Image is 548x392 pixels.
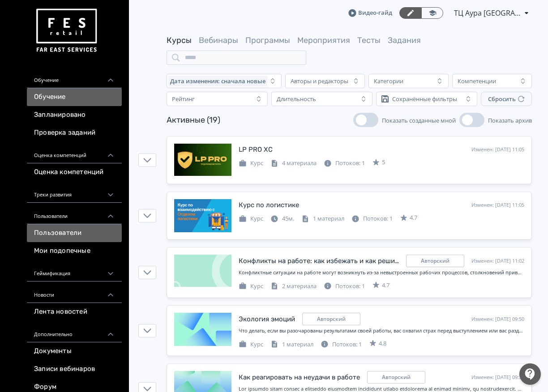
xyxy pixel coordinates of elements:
div: Обучение [27,67,122,88]
button: Рейтинг [167,92,268,106]
div: Активные (19) [167,114,220,126]
a: Записи вебинаров [27,360,122,378]
div: Оценка компетенций [27,142,122,163]
div: Категории [374,77,403,85]
div: Длительность [277,95,316,102]
button: Сбросить [481,92,532,106]
div: Изменен: [DATE] 11:05 [471,146,524,153]
div: copyright [367,371,425,383]
a: Обучение [27,88,122,106]
a: Тесты [357,35,381,45]
div: Компетенции [458,77,496,85]
div: 1 материал [301,214,344,223]
div: Новости [27,281,122,303]
a: Переключиться в режим ученика [421,7,443,19]
div: Сохранённые фильтры [392,95,457,102]
div: Экология эмоций [239,314,295,324]
div: Треки развития [27,181,122,203]
img: https://files.teachbase.ru/system/account/57463/logo/medium-936fc5084dd2c598f50a98b9cbe0469a.png [34,5,98,56]
span: Показать созданные мной [382,116,456,124]
span: 4.7 [410,213,417,222]
a: Мои подопечные [27,242,122,260]
div: Изменен: [DATE] 09:36 [471,374,524,381]
span: 4.7 [382,281,390,290]
button: Дата изменения: сначала новые [167,74,282,88]
div: Изменен: [DATE] 11:02 [471,257,524,265]
span: 45м. [282,214,294,222]
div: Рейтинг [172,95,195,102]
div: Изменен: [DATE] 09:50 [471,315,524,323]
span: 5 [382,158,385,167]
a: Видео-гайд [348,9,392,17]
div: Курс [239,159,263,168]
div: Потоков: 1 [324,159,365,168]
span: 4.8 [379,339,386,348]
a: Оценка компетенций [27,163,122,181]
button: Длительность [271,92,372,106]
a: Мероприятия [297,35,350,45]
div: Конфликты на работе: как избежать и как решить [239,256,399,266]
span: ТЦ Аура Ярославль ХС 6112131 [454,8,521,18]
div: LP PRO ХС [239,145,273,155]
div: Потоков: 1 [324,282,365,291]
div: Геймификация [27,260,122,281]
div: Курс по логистике [239,200,299,210]
a: Пользователи [27,224,122,242]
a: Проверка заданий [27,124,122,142]
a: Задания [388,35,421,45]
span: Показать архив [488,116,532,124]
button: Авторы и редакторы [285,74,365,88]
div: 1 материал [270,340,313,349]
a: Запланировано [27,106,122,124]
div: copyright [406,255,464,267]
div: Конфликтные ситуации на работе могут возникнуть из-за невыстроенных рабочих процессов, столкновен... [239,269,524,277]
div: 4 материала [270,159,317,168]
button: Категории [368,74,448,88]
a: Курсы [167,35,192,45]
div: copyright [302,313,360,325]
div: 2 материала [270,282,317,291]
div: Потоков: 1 [321,340,362,349]
div: Потоков: 1 [351,214,393,223]
div: Пользователи [27,203,122,224]
div: Как реагировать на неудачи в работе [239,372,360,383]
div: Курс [239,214,263,223]
a: Документы [27,342,122,360]
div: Курс [239,282,263,291]
div: Изменен: [DATE] 11:05 [471,201,524,209]
button: Компетенции [452,74,532,88]
div: Курс [239,340,263,349]
a: Вебинары [199,35,238,45]
div: Авторы и редакторы [291,77,348,85]
button: Сохранённые фильтры [376,92,477,106]
a: Лента новостей [27,303,122,321]
div: Дополнительно [27,321,122,342]
div: Что делать, если вы разочарованы результатами своей работы, вас охватил страх перед выступлением ... [239,327,524,335]
span: Дата изменения: сначала новые [170,77,265,85]
a: Программы [245,35,290,45]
